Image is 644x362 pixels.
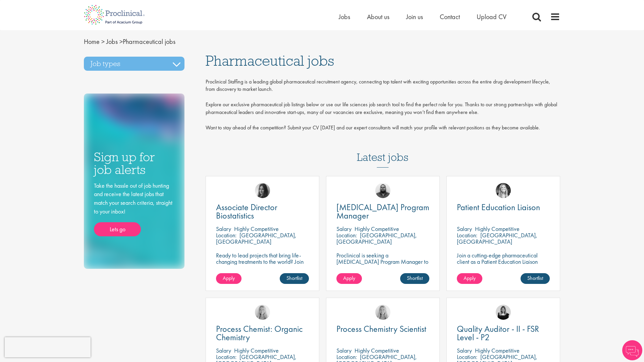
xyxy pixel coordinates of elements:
iframe: reCAPTCHA [5,337,91,357]
p: Ready to lead projects that bring life-changing treatments to the world? Join our client at the f... [216,252,309,284]
span: > [119,37,123,46]
p: Proclinical is seeking a [MEDICAL_DATA] Program Manager to join our client's team for an exciting... [336,252,429,290]
p: [GEOGRAPHIC_DATA], [GEOGRAPHIC_DATA] [216,231,297,245]
a: Quality Auditor - II - FSR Level - P2 [457,325,550,342]
span: Process Chemist: Organic Chemistry [216,323,303,343]
a: Apply [457,273,482,284]
h3: Job types [84,57,184,71]
span: Associate Director Biostatistics [216,201,277,221]
span: Quality Auditor - II - FSR Level - P2 [457,323,539,343]
span: > [101,37,105,46]
a: Shortlist [280,273,309,284]
a: Shortlist [521,273,550,284]
img: Heidi Hennigan [255,183,270,198]
span: Location: [216,353,236,361]
span: Salary [216,225,231,233]
span: [MEDICAL_DATA] Program Manager [336,201,429,221]
span: Salary [457,347,472,354]
a: Associate Director Biostatistics [216,203,309,220]
a: breadcrumb link to Jobs [106,37,118,46]
a: Patient Education Liaison [457,203,550,212]
p: Highly Competitive [234,347,279,354]
span: Pharmaceutical jobs [206,52,334,70]
a: About us [367,12,389,21]
p: Join a cutting-edge pharmaceutical client as a Patient Education Liaison (PEL) where your precisi... [457,252,550,284]
span: Salary [216,347,231,354]
p: Highly Competitive [475,225,520,233]
img: Ashley Bennett [375,183,390,198]
span: Location: [336,231,357,239]
img: Shannon Briggs [255,305,270,320]
a: Shortlist [400,273,429,284]
a: Contact [440,12,460,21]
div: Take the hassle out of job hunting and receive the latest jobs that match your search criteria, s... [94,181,174,237]
span: Location: [457,353,477,361]
h3: Latest jobs [357,135,409,168]
a: Apply [336,273,362,284]
span: Salary [336,225,352,233]
span: Salary [336,347,352,354]
p: [GEOGRAPHIC_DATA], [GEOGRAPHIC_DATA] [457,231,537,245]
span: Location: [216,231,236,239]
img: Manon Fuller [496,183,511,198]
a: breadcrumb link to Home [84,37,100,46]
span: Salary [457,225,472,233]
a: Lets go [94,222,141,236]
p: Highly Competitive [234,225,279,233]
span: Apply [464,275,476,282]
h3: Sign up for job alerts [94,150,174,176]
p: Highly Competitive [475,347,520,354]
span: Location: [457,231,477,239]
span: Apply [343,275,355,282]
p: Highly Competitive [355,347,399,354]
a: Apply [216,273,241,284]
span: Pharmaceutical jobs [84,37,175,46]
span: Patient Education Liaison [457,201,540,213]
a: Process Chemist: Organic Chemistry [216,325,309,342]
img: Molly Colclough [496,305,511,320]
img: Shannon Briggs [375,305,390,320]
span: Location: [336,353,357,361]
p: Highly Competitive [355,225,399,233]
p: [GEOGRAPHIC_DATA], [GEOGRAPHIC_DATA] [336,231,417,245]
a: [MEDICAL_DATA] Program Manager [336,203,429,220]
a: Process Chemistry Scientist [336,325,429,333]
img: Chatbot [622,340,642,360]
span: Apply [223,275,235,282]
a: Join us [406,12,423,21]
a: Jobs [339,12,350,21]
div: Proclinical Staffing is a leading global pharmaceutical recruitment agency, connecting top talent... [206,78,560,135]
span: Process Chemistry Scientist [336,323,426,335]
a: Upload CV [477,12,506,21]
